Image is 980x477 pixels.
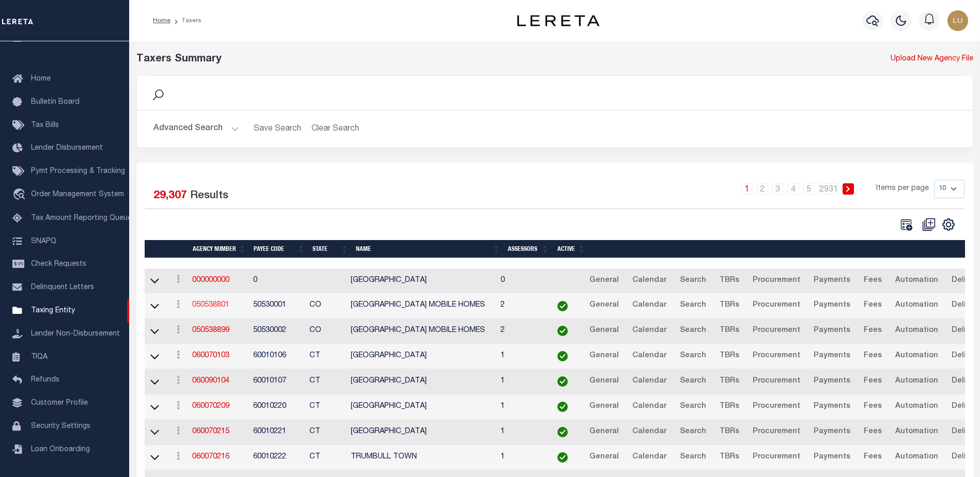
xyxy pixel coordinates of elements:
[305,319,347,344] td: CO
[305,344,347,369] td: CT
[859,449,886,466] a: Fees
[891,424,943,440] a: Automation
[249,268,306,294] td: 0
[192,377,229,385] a: 060090104
[31,99,80,106] span: Bulletin Board
[809,273,855,289] a: Payments
[859,399,886,415] a: Fees
[347,420,496,445] td: [GEOGRAPHIC_DATA]
[136,52,760,67] div: Taxers Summary
[31,353,48,360] span: TIQA
[31,122,59,129] span: Tax Bills
[352,240,504,258] th: Name: activate to sort column ascending
[675,348,711,364] a: Search
[31,376,59,384] span: Refunds
[628,373,671,390] a: Calendar
[891,399,943,415] a: Automation
[675,449,711,466] a: Search
[496,420,545,445] td: 1
[748,449,805,466] a: Procurement
[675,273,711,289] a: Search
[250,240,308,258] th: Payee Code: activate to sort column ascending
[715,424,744,440] a: TBRs
[31,75,51,83] span: Home
[192,453,229,460] a: 060070216
[504,240,552,258] th: Assessors: activate to sort column ascending
[748,348,805,364] a: Procurement
[192,403,229,410] a: 060070209
[192,301,229,309] a: 050538801
[748,273,805,289] a: Procurement
[552,240,589,258] th: Active: activate to sort column ascending
[715,399,744,415] a: TBRs
[757,183,768,195] a: 2
[557,376,568,387] img: check-icon-green.svg
[628,273,671,289] a: Calendar
[496,445,545,470] td: 1
[809,297,855,314] a: Payments
[557,351,568,361] img: check-icon-green.svg
[891,373,943,390] a: Automation
[748,424,805,440] a: Procurement
[153,119,239,139] button: Advanced Search
[496,344,545,369] td: 1
[347,344,496,369] td: [GEOGRAPHIC_DATA]
[192,428,229,435] a: 060070215
[31,261,86,268] span: Check Requests
[31,168,125,175] span: Pymt Processing & Tracking
[585,297,624,314] a: General
[305,420,347,445] td: CT
[859,424,886,440] a: Fees
[31,191,124,198] span: Order Management System
[628,297,671,314] a: Calendar
[715,373,744,390] a: TBRs
[772,183,784,195] a: 3
[891,297,943,314] a: Automation
[748,297,805,314] a: Procurement
[31,423,90,430] span: Security Settings
[859,273,886,289] a: Fees
[859,297,886,314] a: Fees
[249,420,306,445] td: 60010221
[31,145,103,152] span: Lender Disbursement
[741,183,753,195] a: 1
[715,323,744,339] a: TBRs
[891,348,943,364] a: Automation
[31,237,56,245] span: SNAPQ
[192,277,229,284] a: 000000000
[249,293,306,319] td: 50530001
[628,424,671,440] a: Calendar
[715,297,744,314] a: TBRs
[557,301,568,311] img: check-icon-green.svg
[809,399,855,415] a: Payments
[192,327,229,334] a: 050538899
[675,297,711,314] a: Search
[192,352,229,359] a: 060070103
[715,273,744,289] a: TBRs
[305,369,347,394] td: CT
[305,445,347,470] td: CT
[153,18,170,24] a: Home
[347,445,496,470] td: TRUMBULL TOWN
[517,15,600,26] img: logo-dark.svg
[585,449,624,466] a: General
[675,424,711,440] a: Search
[715,449,744,466] a: TBRs
[557,452,568,463] img: check-icon-green.svg
[170,16,201,25] li: Taxers
[347,293,496,319] td: [GEOGRAPHIC_DATA] MOBILE HOMES
[675,373,711,390] a: Search
[859,348,886,364] a: Fees
[876,183,929,195] span: Items per page
[496,394,545,420] td: 1
[190,188,228,204] label: Results
[748,399,805,415] a: Procurement
[891,449,943,466] a: Automation
[153,190,187,201] span: 29,307
[249,394,306,420] td: 60010220
[891,273,943,289] a: Automation
[585,424,624,440] a: General
[12,188,29,202] i: travel_explore
[31,307,75,314] span: Taxing Entity
[809,348,855,364] a: Payments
